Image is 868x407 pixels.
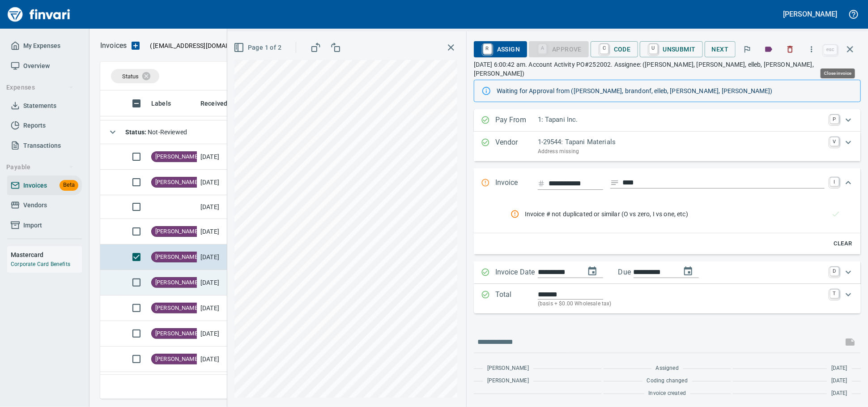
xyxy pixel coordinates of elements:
[235,42,281,53] span: Page 1 of 2
[7,176,82,196] a: InvoicesBeta
[125,129,187,136] span: Not-Reviewed
[6,162,74,173] span: Payable
[525,210,832,218] span: Invoice # not duplicated or similar (O vs zero, I vs one, etc)
[495,177,538,189] p: Invoice
[474,109,861,132] div: Expand
[60,180,78,190] span: Beta
[649,44,658,54] a: U
[23,100,56,111] span: Statements
[712,44,729,55] span: Next
[232,39,285,56] button: Page 1 of 2
[197,296,246,321] td: [DATE]
[3,79,77,96] button: Expenses
[151,98,171,109] span: Labels
[23,180,47,191] span: Invoices
[152,178,203,187] span: [PERSON_NAME]
[474,168,861,198] div: Expand
[152,153,203,161] span: [PERSON_NAME]
[197,372,246,398] td: [DATE]
[100,40,127,51] p: Invoices
[830,267,839,276] a: D
[152,304,203,313] span: [PERSON_NAME]
[831,364,847,373] span: [DATE]
[127,40,145,51] button: Upload an Invoice
[677,261,699,282] button: change due date
[649,389,686,398] span: Invoice created
[197,170,246,195] td: [DATE]
[487,364,529,373] span: [PERSON_NAME]
[7,195,82,215] a: Vendors
[497,83,853,99] div: Waiting for Approval from ([PERSON_NAME], brandonf, elleb, [PERSON_NAME], [PERSON_NAME])
[538,147,825,156] p: Address missing
[474,199,861,254] div: Expand
[831,377,847,386] span: [DATE]
[111,69,159,83] div: Status
[200,98,227,109] span: Received
[802,39,821,59] button: More
[197,347,246,372] td: [DATE]
[640,41,703,57] button: UUnsubmit
[824,45,837,55] a: esc
[503,202,854,226] nav: rules from agents
[487,377,529,386] span: [PERSON_NAME]
[783,9,837,19] h5: [PERSON_NAME]
[145,41,258,50] p: ( )
[737,39,757,59] button: Flag
[831,239,855,249] span: Clear
[759,39,779,59] button: Labels
[7,96,82,116] a: Statements
[200,98,239,109] span: Received
[495,115,538,126] p: Pay From
[122,73,139,80] span: Status
[830,115,839,124] a: P
[152,253,203,261] span: [PERSON_NAME]
[656,364,679,373] span: Assigned
[705,41,736,58] button: Next
[152,355,203,364] span: [PERSON_NAME]
[831,389,847,398] span: [DATE]
[495,289,538,308] p: Total
[474,284,861,314] div: Expand
[5,4,72,25] img: Finvari
[495,267,538,278] p: Invoice Date
[474,41,527,57] button: RAssign
[152,278,203,287] span: [PERSON_NAME]
[7,116,82,136] a: Reports
[23,200,47,211] span: Vendors
[647,377,688,386] span: Coding changed
[829,237,857,251] button: Clear
[495,137,538,156] p: Vendor
[7,215,82,236] a: Import
[538,115,825,125] p: 1: Tapani Inc.
[830,137,839,146] a: V
[610,178,619,187] svg: Invoice description
[11,250,82,260] h6: Mastercard
[474,60,861,78] p: [DATE] 6:00:42 am. Account Activity PO#252002. Assignee: ([PERSON_NAME], [PERSON_NAME], elleb, [P...
[830,289,839,298] a: T
[152,227,203,236] span: [PERSON_NAME]
[780,39,800,59] button: Discard
[197,244,246,270] td: [DATE]
[197,270,246,296] td: [DATE]
[23,120,46,131] span: Reports
[197,144,246,170] td: [DATE]
[481,42,520,57] span: Assign
[197,321,246,347] td: [DATE]
[23,60,50,72] span: Overview
[6,82,74,93] span: Expenses
[7,36,82,56] a: My Expenses
[152,41,255,50] span: [EMAIL_ADDRESS][DOMAIN_NAME]
[538,137,825,147] p: 1-29544: Tapani Materials
[474,132,861,161] div: Expand
[598,42,631,57] span: Code
[618,267,661,278] p: Due
[538,300,825,308] p: (basis + $0.00 Wholesale tax)
[839,331,861,353] span: This records your message into the invoice and notifies anyone mentioned
[11,261,70,267] a: Corporate Card Benefits
[23,140,61,151] span: Transactions
[7,56,82,76] a: Overview
[23,40,60,51] span: My Expenses
[100,40,127,51] nav: breadcrumb
[3,159,77,176] button: Payable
